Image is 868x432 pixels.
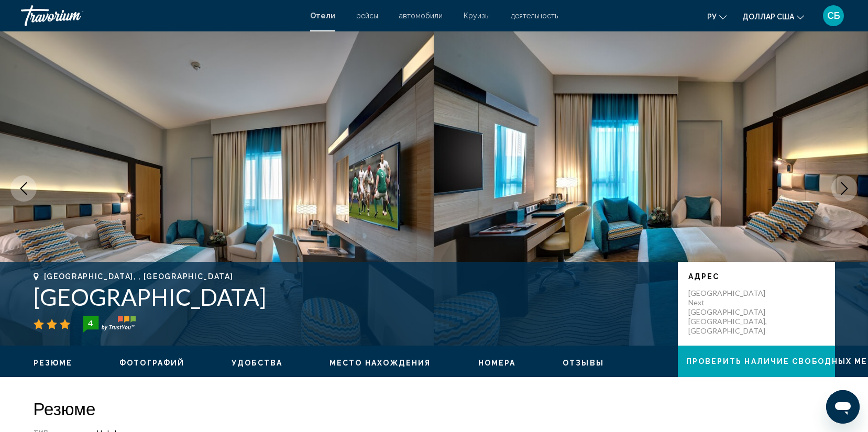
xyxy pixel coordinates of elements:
[742,9,804,24] button: Изменить валюту
[827,10,840,21] font: СБ
[707,13,717,21] font: ру
[826,390,860,424] iframe: Кнопка запуска окна обмена сообщениями
[232,358,282,368] button: Удобства
[688,289,772,336] p: [GEOGRAPHIC_DATA] Next [GEOGRAPHIC_DATA] [GEOGRAPHIC_DATA], [GEOGRAPHIC_DATA]
[44,272,234,281] span: [GEOGRAPHIC_DATA], , [GEOGRAPHIC_DATA]
[356,12,378,20] a: рейсы
[34,358,73,368] button: Резюме
[688,272,825,281] p: адрес
[831,175,858,202] button: Next image
[563,358,604,368] button: Отзывы
[21,5,300,26] a: Травориум
[464,12,490,20] a: Круизы
[678,346,835,377] button: Проверить наличие свободных мест
[310,12,335,20] a: Отели
[83,316,136,333] img: trustyou-badge-hor.svg
[34,283,667,311] h1: [GEOGRAPHIC_DATA]
[34,398,835,419] h2: Резюме
[399,12,443,20] a: автомобили
[742,13,794,21] font: доллар США
[478,358,516,368] button: Номера
[10,175,37,202] button: Previous image
[329,358,431,368] button: Место нахождения
[707,9,727,24] button: Изменить язык
[820,5,847,27] button: Меню пользователя
[80,317,101,329] div: 4
[511,12,558,20] a: деятельность
[119,358,184,368] button: Фотографий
